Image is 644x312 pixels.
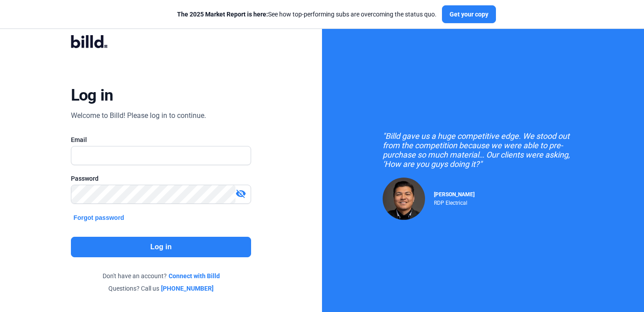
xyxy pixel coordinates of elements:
button: Get your copy [442,5,496,23]
div: Password [71,174,251,183]
mat-icon: visibility_off [235,188,246,199]
div: Don't have an account? [71,271,251,280]
button: Forgot password [71,213,127,223]
button: Log in [71,237,251,257]
span: The 2025 Market Report is here: [177,11,268,18]
div: See how top-performing subs are overcoming the status quo. [177,10,437,19]
div: RDP Electrical [434,198,475,206]
div: Log in [71,85,113,105]
img: Raul Pacheco [383,178,425,220]
div: Email [71,135,251,144]
a: Connect with Billd [169,271,220,280]
div: Questions? Call us [71,284,251,293]
div: "Billd gave us a huge competitive edge. We stood out from the competition because we were able to... [383,131,583,169]
span: [PERSON_NAME] [434,191,475,198]
div: Welcome to Billd! Please log in to continue. [71,110,206,121]
a: [PHONE_NUMBER] [161,284,214,293]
